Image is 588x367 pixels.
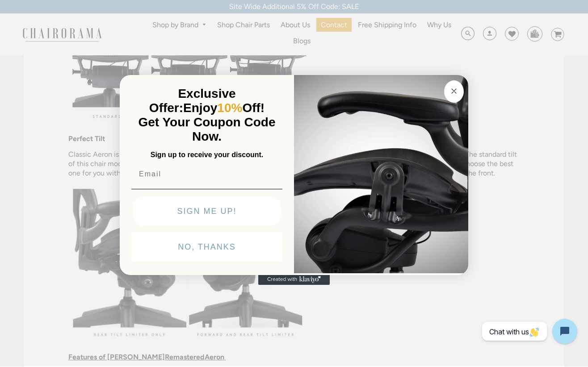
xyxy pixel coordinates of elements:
[294,73,468,273] img: 92d77583-a095-41f6-84e7-858462e0427a.jpeg
[149,87,236,115] span: Exclusive Offer:
[444,80,464,103] button: Close dialog
[139,115,276,143] span: Get Your Coupon Code Now.
[131,165,282,183] input: Email
[258,274,330,285] a: Created with Klaviyo - opens in a new tab
[151,151,263,158] span: Sign up to receive your discount.
[217,101,242,115] span: 10%
[183,101,265,115] span: Enjoy Off!
[133,196,281,226] button: SIGN ME UP!
[131,232,282,262] button: NO, THANKS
